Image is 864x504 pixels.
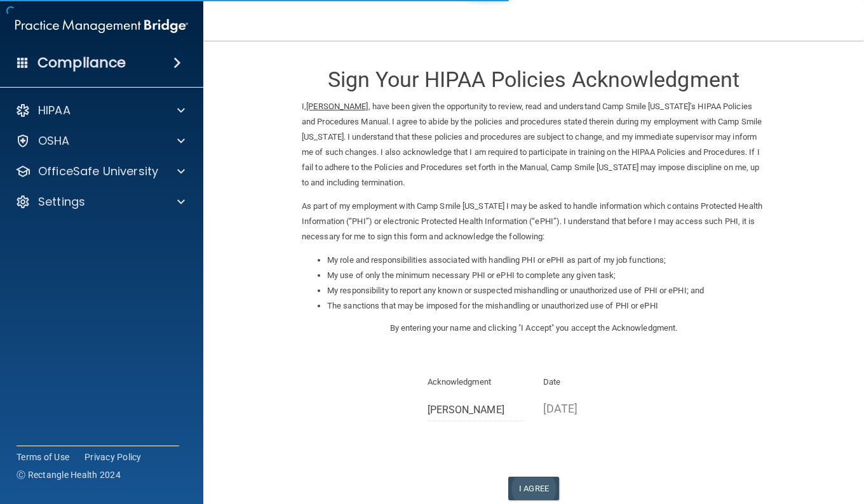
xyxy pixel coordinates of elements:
[38,164,158,179] p: OfficeSafe University
[302,199,766,244] p: As part of my employment with Camp Smile [US_STATE] I may be asked to handle information which co...
[15,194,185,209] a: Settings
[302,321,766,336] p: By entering your name and clicking "I Accept" you accept the Acknowledgment.
[15,103,185,118] a: HIPAA
[37,54,126,72] h4: Compliance
[17,451,69,463] a: Terms of Use
[15,164,185,179] a: OfficeSafe University
[38,103,71,118] p: HIPAA
[428,398,525,421] input: Full Name
[17,468,121,481] span: Ⓒ Rectangle Health 2024
[302,68,766,91] h3: Sign Your HIPAA Policies Acknowledgment
[306,102,368,111] ins: [PERSON_NAME]
[38,194,85,209] p: Settings
[508,477,559,500] button: I Agree
[15,13,188,39] img: PMB logo
[38,133,70,149] p: OSHA
[15,133,185,149] a: OSHA
[327,298,766,314] li: The sanctions that may be imposed for the mishandling or unauthorized use of PHI or ePHI
[543,375,640,390] p: Date
[327,283,766,298] li: My responsibility to report any known or suspected mishandling or unauthorized use of PHI or ePHI...
[84,451,142,463] a: Privacy Policy
[543,398,640,419] p: [DATE]
[327,253,766,268] li: My role and responsibilities associated with handling PHI or ePHI as part of my job functions;
[327,268,766,283] li: My use of only the minimum necessary PHI or ePHI to complete any given task;
[302,99,766,190] p: I, , have been given the opportunity to review, read and understand Camp Smile [US_STATE]’s HIPAA...
[428,375,525,390] p: Acknowledgment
